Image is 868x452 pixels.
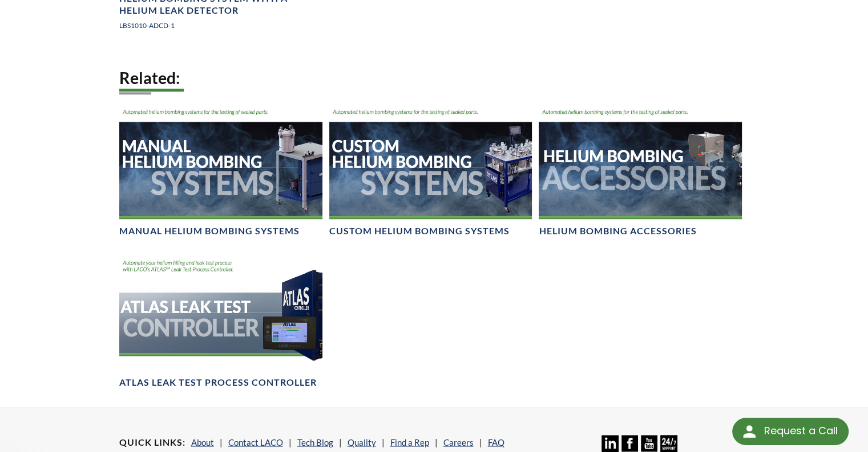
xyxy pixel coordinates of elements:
[390,437,429,447] a: Find a Rep
[488,437,504,447] a: FAQ
[119,67,749,89] h2: Related:
[764,418,837,444] div: Request a Call
[119,376,317,388] h4: ATLAS Leak Test Process Controller
[539,225,696,237] h4: Helium Bombing Accessories
[348,437,376,447] a: Quality
[660,435,677,451] img: 24/7 Support Icon
[119,20,322,31] p: LBS1010-ADCD-1
[119,255,322,388] a: Header showing an ATLAS controllerATLAS Leak Test Process Controller
[443,437,474,447] a: Careers
[329,105,532,237] a: Custom Helium Bombing Chambers BannerCustom Helium Bombing Systems
[740,422,758,441] img: round button
[119,436,185,448] h4: Quick Links
[297,437,333,447] a: Tech Blog
[228,437,283,447] a: Contact LACO
[191,437,214,447] a: About
[119,225,300,237] h4: Manual Helium Bombing Systems
[329,225,510,237] h4: Custom Helium Bombing Systems
[539,105,742,237] a: Helium Bombing Accessories BannerHelium Bombing Accessories
[732,418,849,445] div: Request a Call
[119,105,322,237] a: Manual Helium Bombing Systems BannerManual Helium Bombing Systems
